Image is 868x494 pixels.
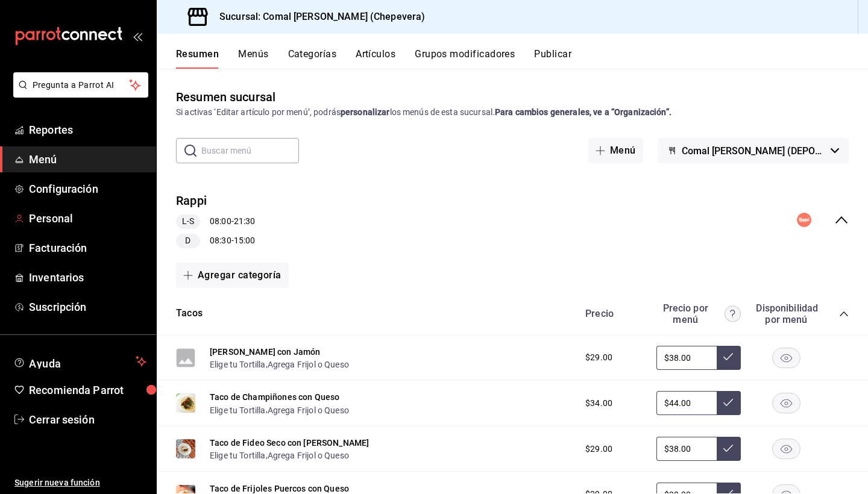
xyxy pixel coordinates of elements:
[210,10,425,24] h3: Sucursal: Comal [PERSON_NAME] (Chepevera)
[210,449,266,461] button: Elige tu Tortilla
[180,234,195,247] span: D
[29,210,146,227] span: Personal
[588,138,643,163] button: Menú
[356,48,395,69] button: Artículos
[8,87,148,100] a: Pregunta a Parrot AI
[495,107,671,117] strong: Para cambios generales, ve a “Organización”.
[29,240,146,256] span: Facturación
[210,449,369,461] div: ,
[177,215,199,228] span: L-S
[176,263,289,288] button: Agregar categoría
[415,48,515,69] button: Grupos modificadores
[201,139,299,163] input: Buscar menú
[756,302,816,325] div: Disponibilidad por menú
[29,299,146,315] span: Suscripción
[29,382,146,398] span: Recomienda Parrot
[585,443,612,455] span: $29.00
[210,358,266,370] button: Elige tu Tortilla
[157,183,868,258] div: collapse-menu-row
[656,346,717,370] input: Sin ajuste
[176,393,195,413] img: Preview
[176,307,203,320] button: Tacos
[176,48,219,69] button: Resumen
[656,391,717,415] input: Sin ajuste
[656,302,741,325] div: Precio por menú
[176,88,275,106] div: Resumen sucursal
[238,48,268,69] button: Menús
[33,79,130,92] span: Pregunta a Parrot AI
[210,358,349,370] div: ,
[656,437,717,461] input: Sin ajuste
[210,346,320,358] button: [PERSON_NAME] con Jamón
[839,309,849,319] button: collapse-category-row
[682,145,826,157] span: Comal [PERSON_NAME] (DEPORTIVO OBISPADO)
[585,397,612,410] span: $34.00
[341,107,390,117] strong: personalizar
[13,72,148,98] button: Pregunta a Parrot AI
[29,411,146,428] span: Cerrar sesión
[210,403,349,416] div: ,
[29,354,131,369] span: Ayuda
[176,192,207,210] button: Rappi
[176,214,255,229] div: 08:00 - 21:30
[658,138,849,163] button: Comal [PERSON_NAME] (DEPORTIVO OBISPADO)
[14,477,146,489] span: Sugerir nueva función
[268,404,349,416] button: Agrega Frijol o Queso
[176,48,868,69] div: navigation tabs
[29,151,146,167] span: Menú
[573,308,650,319] div: Precio
[268,449,349,461] button: Agrega Frijol o Queso
[29,181,146,197] span: Configuración
[534,48,571,69] button: Publicar
[585,351,612,364] span: $29.00
[29,269,146,286] span: Inventarios
[288,48,337,69] button: Categorías
[268,358,349,370] button: Agrega Frijol o Queso
[210,437,369,449] button: Taco de Fideo Seco con [PERSON_NAME]
[29,122,146,138] span: Reportes
[210,404,266,416] button: Elige tu Tortilla
[176,106,849,119] div: Si activas ‘Editar artículo por menú’, podrás los menús de esta sucursal.
[176,234,255,248] div: 08:30 - 15:00
[133,31,142,41] button: open_drawer_menu
[210,391,339,403] button: Taco de Champiñones con Queso
[176,439,195,458] img: Preview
